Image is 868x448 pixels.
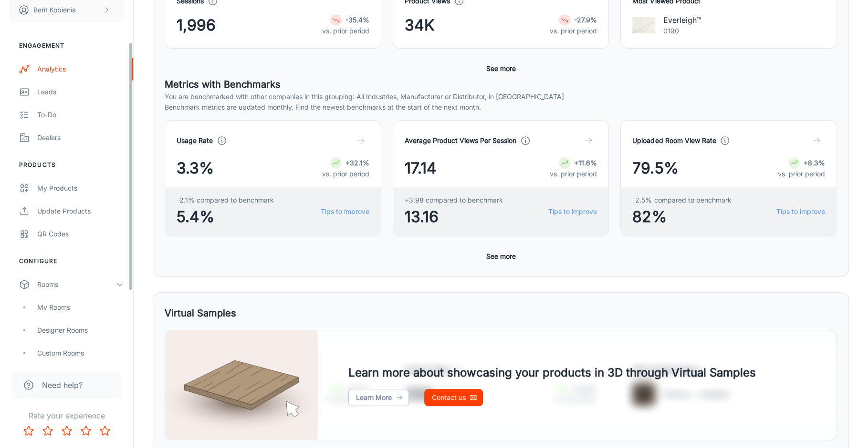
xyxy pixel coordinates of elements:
h4: Average Product Views Per Session [405,135,516,146]
div: My Rooms [37,302,124,313]
div: To-do [37,110,124,120]
span: 1,996 [177,14,216,37]
span: 79.5% [632,157,678,180]
p: vs. prior period [550,26,597,36]
strong: +8.3% [804,159,825,167]
strong: +32.1% [345,159,369,167]
div: Dealers [37,132,124,143]
div: Rooms [37,279,116,290]
strong: -35.4% [345,16,369,24]
h5: Virtual Samples [165,306,236,320]
p: vs. prior period [322,169,369,179]
span: 3.3% [177,157,214,180]
h4: Uploaded Room View Rate [632,135,716,146]
span: -2.1% compared to benchmark [177,195,274,205]
span: 17.14 [405,157,437,180]
div: Update Products [37,206,124,216]
button: Rate 2 star [38,421,57,440]
p: vs. prior period [550,169,597,179]
a: Tips to improve [776,206,825,217]
div: Custom Rooms [37,348,124,358]
div: Leads [37,87,124,97]
div: My Products [37,183,124,193]
button: See more [482,248,520,265]
div: Analytics [37,64,124,74]
p: vs. prior period [778,169,825,179]
p: Berit Kobienia [33,5,76,15]
button: Rate 4 star [76,421,95,440]
strong: +11.6% [574,159,597,167]
span: 5.4% [177,205,274,228]
strong: -27.9% [574,16,597,24]
h4: Usage Rate [177,135,213,146]
div: QR Codes [37,229,124,239]
span: 13.16 [405,205,503,228]
span: Need help? [42,379,83,391]
p: Rate your experience [8,410,125,421]
p: Everleigh™ [663,14,701,26]
p: Benchmark metrics are updated monthly. Find the newest benchmarks at the start of the next month. [165,102,837,112]
a: Contact us [424,389,483,406]
a: Tips to improve [321,206,369,217]
button: Rate 1 star [19,421,38,440]
span: -2.5% compared to benchmark [632,195,731,205]
span: +3.98 compared to benchmark [405,195,503,205]
a: Learn More [348,389,409,406]
p: vs. prior period [322,26,369,36]
span: 34K [405,14,435,37]
p: You are benchmarked with other companies in this grouping: All Industries, Manufacturer or Distri... [165,92,837,102]
p: 0190 [663,26,701,36]
button: Rate 5 star [95,421,115,440]
div: Designer Rooms [37,325,124,336]
img: Everleigh™ [632,14,655,37]
button: See more [482,60,520,77]
a: Tips to improve [548,206,597,217]
span: 82% [632,205,731,228]
button: Rate 3 star [57,421,76,440]
h4: Learn more about showcasing your products in 3D through Virtual Samples [348,364,756,381]
h5: Metrics with Benchmarks [165,77,837,92]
